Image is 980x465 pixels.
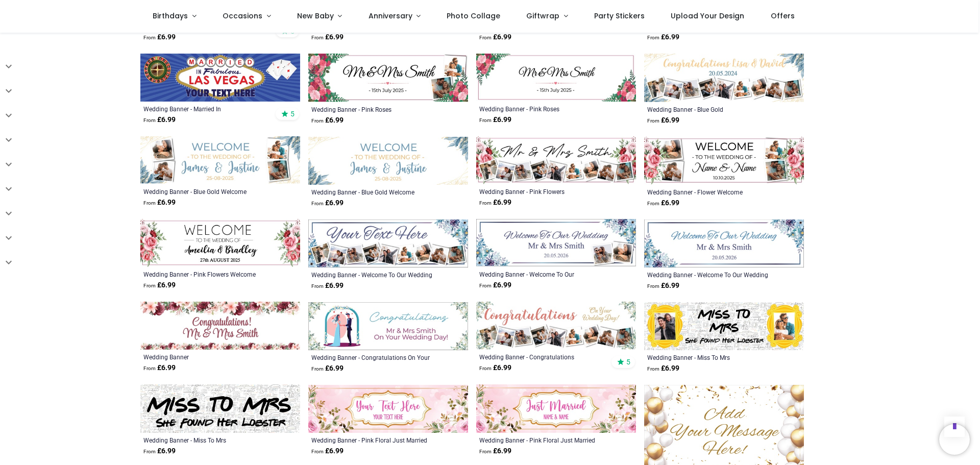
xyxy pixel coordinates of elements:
img: Personalised Wedding Banner - Pink Roses - Custom Name & Date [476,54,636,102]
span: 5 [626,357,630,366]
span: Photo Collage [447,11,500,21]
span: From [647,201,659,206]
img: Personalised Wedding Banner - Welcome To Our Wedding - 9 Photo Upload [308,219,468,267]
img: Personalised Wedding Banner - Miss To Mrs Friends - Custom Name & 2 Photo Upload [644,302,804,350]
img: Personalised Wedding Banner - Pink Floral Just Married - Custom Name [476,384,636,432]
img: Personalised Wedding Banner - Welcome To Our - Custom Name, Date & 2 Photo Upload [476,219,636,267]
span: From [479,365,492,371]
strong: £ 6.99 [143,198,176,208]
strong: £ 6.99 [479,446,511,456]
img: Personalised Wedding Banner - Congratulations - 9 Photo Upload [476,302,636,350]
img: Personalised Wedding Banner - Blue Gold Welcome - Custom Name, Date & 4 Photo Upload [140,136,300,184]
span: From [143,117,156,123]
span: 5 [290,109,295,118]
strong: £ 6.99 [143,363,176,373]
a: Wedding Banner - Pink Floral Just Married [479,436,602,444]
strong: £ 6.99 [311,198,344,208]
a: Wedding Banner - Welcome To Our [479,270,602,278]
strong: £ 6.99 [647,281,679,291]
span: From [647,118,659,124]
span: From [479,35,492,40]
strong: £ 6.99 [479,363,511,373]
strong: £ 6.99 [311,363,344,374]
a: Wedding Banner - Pink Roses [479,105,602,113]
iframe: Brevo live chat [939,424,970,455]
span: From [647,283,659,289]
img: Personalised Wedding Banner - Pink Roses - Custom Name, Date & 2 Photo Upload [308,54,468,102]
span: From [479,200,492,206]
strong: £ 6.99 [479,115,511,125]
div: Wedding Banner - Blue Gold Welcome [143,187,266,195]
img: Wedding Banner - Pink Roses Congratulations [140,302,300,350]
a: Wedding Banner - Pink Floral Just Married [311,436,434,444]
strong: £ 6.99 [143,32,176,42]
img: Personalised Wedding Banner - Flower Welcome - Custom Name Date & 2 Photo Upload [644,137,804,185]
strong: £ 6.99 [311,446,344,456]
span: From [311,35,324,40]
a: Wedding Banner - Welcome To Our Wedding [647,271,770,279]
a: Wedding Banner - Pink Roses [311,105,434,113]
span: From [143,35,156,40]
span: From [647,366,659,372]
strong: £ 6.99 [479,198,511,208]
a: Wedding Banner - Pink Flowers Welcome [143,270,266,278]
span: Giftwrap [526,11,559,21]
span: From [143,200,156,206]
strong: £ 6.99 [647,115,679,126]
span: Anniversary [369,11,412,21]
img: Personalised Wedding Banner - Pink Flowers Welcome - Custom Name & Date [140,219,300,267]
a: Wedding Banner - Welcome To Our Wedding [311,271,434,279]
strong: £ 6.99 [143,115,176,125]
span: Upload Your Design [671,11,744,21]
strong: £ 6.99 [143,446,176,456]
span: From [143,365,156,371]
img: Personalised Wedding Banner - Pink Flowers - Custom Names & 9 Photo Upload [476,136,636,184]
strong: £ 6.99 [647,198,679,208]
span: From [311,366,324,372]
a: Wedding Banner - Pink Flowers [479,187,602,195]
img: Personalised Wedding Banner - Congratulations On Your Wedding Day - Custom Name [308,302,468,350]
span: From [479,449,492,454]
a: Wedding Banner - Married In [GEOGRAPHIC_DATA] [143,105,266,113]
strong: £ 6.99 [479,32,511,42]
a: Wedding Banner - Congratulations [479,353,602,361]
img: Personalised Wedding Banner - Pink Floral Just Married - Custom Text [308,385,468,433]
strong: £ 6.99 [311,115,344,126]
span: From [311,283,324,289]
img: Personalised Wedding Banner - Blue Gold - Custom Name Date & 9 Photo Upload [644,54,804,102]
img: Personalised Wedding Banner - Miss To Mrs Friends - Custom Name [140,384,300,432]
span: From [311,118,324,124]
a: Wedding Banner - Flower Welcome [647,188,770,196]
span: From [143,283,156,288]
span: Birthdays [153,11,188,21]
a: Wedding Banner - Blue Gold Welcome [311,188,434,196]
strong: £ 6.99 [647,32,679,42]
span: New Baby [297,11,334,21]
a: Wedding Banner - Congratulations On Your Wedding Day [311,353,434,361]
span: From [479,283,492,288]
span: Occasions [223,11,262,21]
a: Wedding Banner - Miss To Mrs [PERSON_NAME] [143,436,266,444]
span: Party Stickers [594,11,645,21]
a: Wedding Banner - Blue Gold [647,105,770,113]
span: From [143,449,156,454]
strong: £ 6.99 [311,281,344,291]
span: From [311,449,324,454]
span: From [647,35,659,40]
a: Wedding Banner - Miss To Mrs [PERSON_NAME] [647,353,770,361]
img: Personalised Wedding Banner - Married In Las Vegas - Custom Name [140,54,300,102]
